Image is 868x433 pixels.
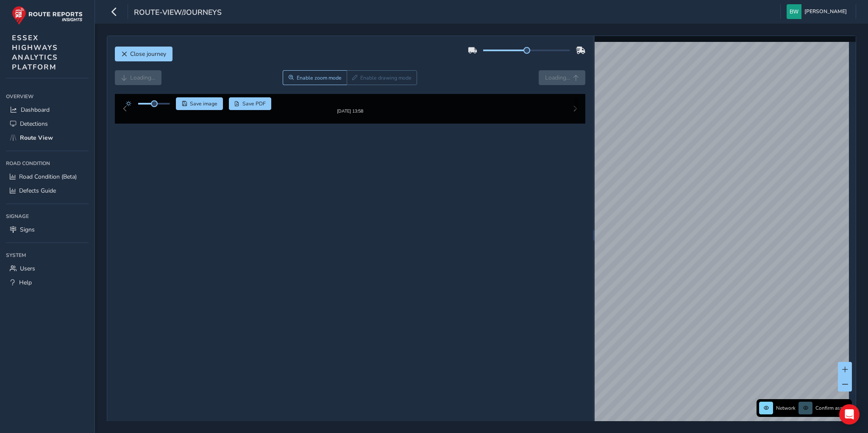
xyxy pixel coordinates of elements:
span: Signs [20,226,35,234]
button: [PERSON_NAME] [787,4,850,19]
a: Users [6,262,89,276]
button: Zoom [283,70,347,85]
a: Detections [6,117,89,131]
a: Route View [6,131,89,145]
span: [PERSON_NAME] [804,4,847,19]
img: diamond-layout [787,4,801,19]
span: Defects Guide [19,187,56,195]
span: Network [776,405,796,411]
div: Overview [6,90,89,103]
span: Users [20,265,35,273]
button: Save [176,97,223,110]
span: ESSEX HIGHWAYS ANALYTICS PLATFORM [12,33,58,72]
a: Dashboard [6,103,89,117]
img: rr logo [12,6,83,25]
span: Save PDF [242,100,266,107]
img: Thumbnail frame [324,107,376,115]
div: Road Condition [6,157,89,170]
span: Confirm assets [815,405,849,411]
div: System [6,249,89,262]
span: Road Condition (Beta) [19,173,77,181]
a: Road Condition (Beta) [6,170,89,184]
div: [DATE] 13:58 [324,115,376,121]
a: Defects Guide [6,184,89,198]
a: Help [6,276,89,290]
span: route-view/journeys [134,7,222,19]
span: Help [19,279,32,287]
a: Signs [6,223,89,237]
div: Signage [6,210,89,223]
div: Open Intercom Messenger [839,404,860,425]
span: Detections [20,120,48,128]
button: Close journey [115,47,172,61]
span: Enable zoom mode [297,74,342,81]
span: Close journey [130,50,166,58]
button: PDF [229,97,272,110]
span: Dashboard [21,106,50,114]
span: Save image [190,100,217,107]
span: Route View [20,134,53,142]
